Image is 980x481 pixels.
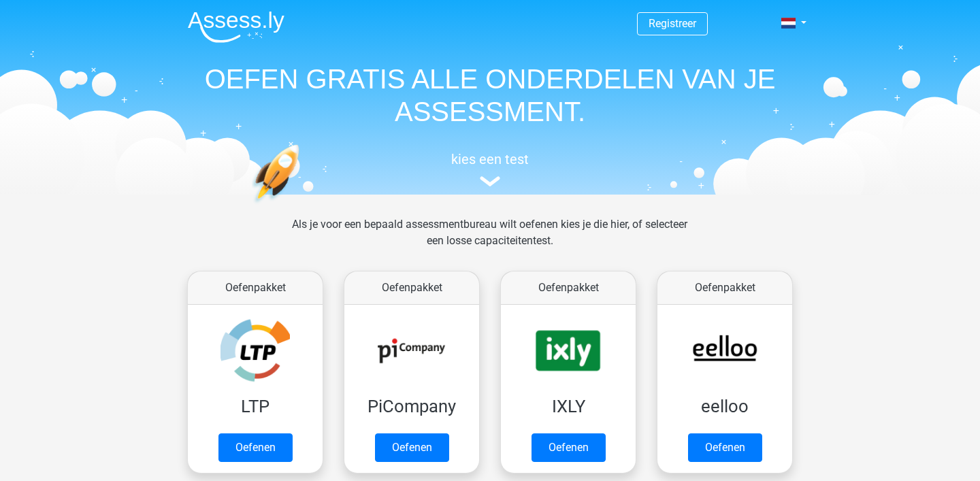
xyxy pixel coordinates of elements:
[281,216,698,265] div: Als je voor een bepaald assessmentbureau wilt oefenen kies je die hier, of selecteer een losse ca...
[532,433,606,462] a: Oefenen
[177,63,803,128] h1: OEFEN GRATIS ALLE ONDERDELEN VAN JE ASSESSMENT.
[480,176,500,186] img: assessment
[188,11,284,43] img: Assessly
[218,433,293,462] a: Oefenen
[688,433,762,462] a: Oefenen
[649,17,696,30] a: Registreer
[252,144,352,267] img: oefenen
[177,151,803,187] a: kies een test
[177,151,803,167] h5: kies een test
[375,433,449,462] a: Oefenen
